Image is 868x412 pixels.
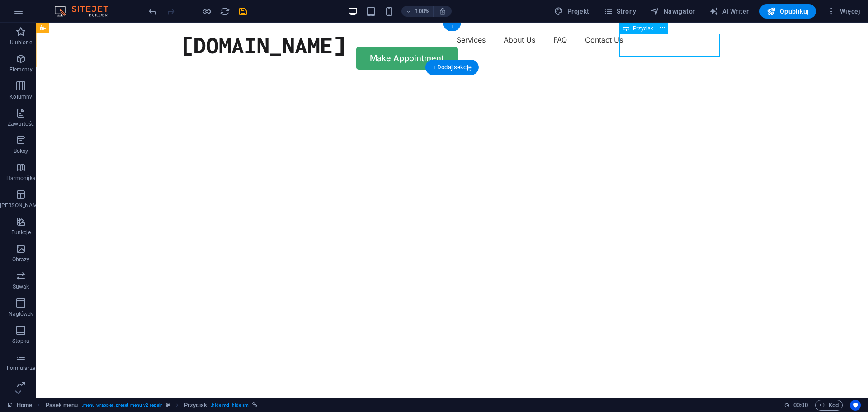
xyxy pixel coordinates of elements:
[211,400,249,411] span: . hide-md .hide-sm
[13,283,29,290] p: Suwak
[184,400,207,411] span: Kliknij, aby zaznaczyć. Kliknij dwukrotnie, aby edytować
[651,7,695,16] span: Nawigator
[827,7,860,16] span: Więcej
[147,6,158,17] button: undo
[443,23,461,31] div: +
[166,403,170,407] i: Ten element jest konfigurowalnym ustawieniem wstępnym
[8,120,34,128] p: Zawartość
[415,6,429,17] h6: 100%
[551,4,593,19] button: Projekt
[147,6,158,17] i: Cofnij: Zmień typ logo (Ctrl+Z)
[12,337,30,345] p: Stopka
[425,60,479,75] div: + Dodaj sekcję
[819,400,839,411] span: Kod
[201,6,212,17] button: Kliknij tutaj, aby wyjść z trybu podglądu i kontynuować edycję
[9,310,33,317] p: Nagłówek
[767,7,809,16] span: Opublikuj
[439,7,447,15] i: Po zmianie rozmiaru automatycznie dostosowuje poziom powiększenia do wybranego urządzenia.
[551,4,593,19] div: Projekt (Ctrl+Alt+Y)
[237,6,248,17] button: save
[759,4,816,19] button: Opublikuj
[10,39,32,46] p: Ulubione
[9,66,33,73] p: Elementy
[11,229,31,236] p: Funkcje
[647,4,698,19] button: Nawigator
[220,6,230,17] i: Przeładuj stronę
[9,93,32,100] p: Kolumny
[46,400,258,411] nav: breadcrumb
[604,7,637,16] span: Strony
[800,402,801,408] span: :
[633,26,653,31] span: Przycisk
[238,6,248,17] i: Zapisz (Ctrl+S)
[850,400,861,411] button: Usercentrics
[600,4,640,19] button: Strony
[709,7,749,16] span: AI Writer
[46,400,78,411] span: Kliknij, aby zaznaczyć. Kliknij dwukrotnie, aby edytować
[7,400,32,411] a: Kliknij, aby anulować zaznaczenie. Kliknij dwukrotnie, aby otworzyć Strony
[7,365,35,372] p: Formularze
[823,4,864,19] button: Więcej
[784,400,808,411] h6: Czas sesji
[6,175,36,182] p: Harmonijka
[706,4,752,19] button: AI Writer
[815,400,843,411] button: Kod
[219,6,230,17] button: reload
[793,400,807,411] span: 00 00
[12,256,30,263] p: Obrazy
[401,6,434,17] button: 100%
[252,403,257,407] i: Ten element jest powiązany
[554,7,589,16] span: Projekt
[82,400,162,411] span: . menu-wrapper .preset-menu-v2-repair
[14,147,28,155] p: Boksy
[52,6,120,17] img: Editor Logo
